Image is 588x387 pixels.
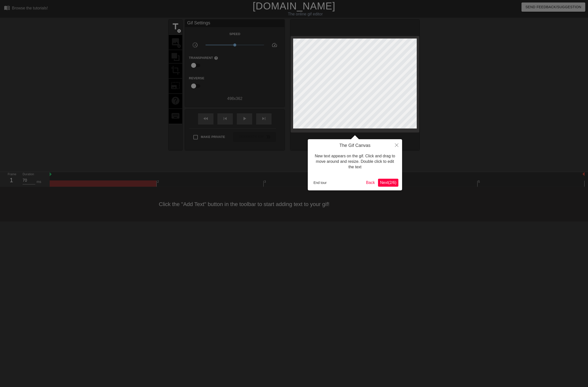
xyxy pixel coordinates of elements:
div: New text appears on the gif. Click and drag to move around and resize. Double click to edit the text [311,148,398,175]
button: Close [391,139,402,151]
button: Next [378,179,398,187]
h4: The Gif Canvas [311,143,398,148]
button: End tour [311,179,329,186]
button: Back [364,179,377,187]
span: Next ( 2 / 6 ) [380,180,396,185]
